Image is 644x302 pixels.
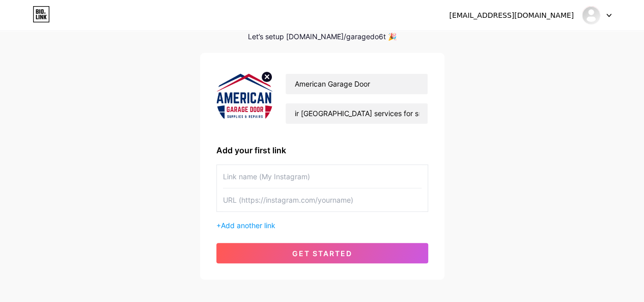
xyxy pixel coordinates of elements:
div: Let’s setup [DOMAIN_NAME]/garagedo6t 🎉 [200,33,444,41]
input: bio [286,103,427,124]
div: + [216,220,428,231]
img: Garage Door [581,6,601,25]
input: Link name (My Instagram) [223,165,422,188]
span: get started [292,249,352,258]
span: Add another link [221,221,275,230]
img: profile pic [216,69,273,128]
input: Your name [286,74,427,94]
div: Add your first link [216,144,428,156]
div: [EMAIL_ADDRESS][DOMAIN_NAME] [449,10,574,21]
button: get started [216,243,428,263]
input: URL (https://instagram.com/yourname) [223,188,422,211]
